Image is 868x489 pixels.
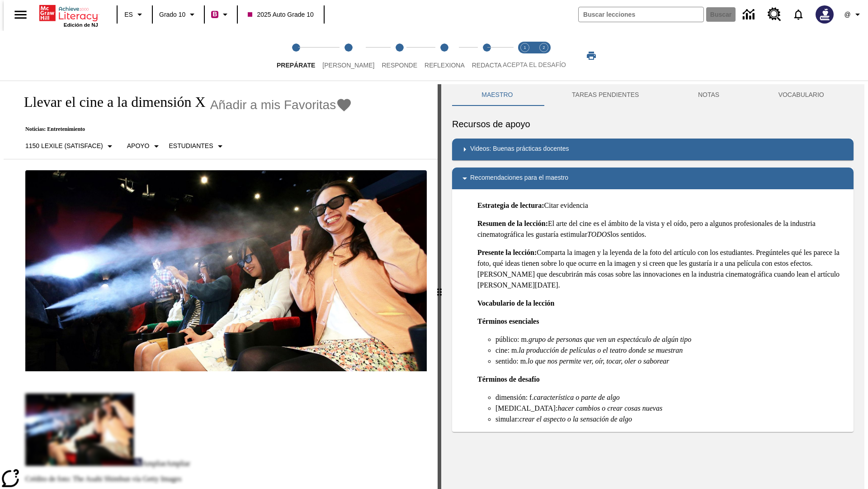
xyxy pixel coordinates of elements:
[495,414,846,425] li: simular:
[477,299,555,307] strong: Vocabulario de la lección
[477,249,534,256] strong: Presente la lección
[557,404,662,412] em: hacer cambios o crear cosas nuevas
[816,5,834,24] img: Avatar
[587,230,610,238] em: TODOS
[25,170,427,371] img: El panel situado frente a los asientos rocía con agua nebulizada al feliz público en un cine equi...
[477,201,544,209] strong: Estrategia de lectura:
[7,1,34,28] button: Abrir el menú lateral
[810,3,839,26] button: Escoja un nuevo avatar
[477,200,846,211] p: Citar evidencia
[417,31,472,81] button: Reflexiona step 4 of 5
[39,3,98,28] div: Portada
[495,334,846,345] li: público: m.
[528,336,691,343] em: grupo de personas que ven un espectáculo de algún tipo
[762,2,787,27] a: Centro de recursos, Se abrirá en una pestaña nueva.
[123,138,165,154] button: Tipo de apoyo, Apoyo
[452,84,854,106] div: Instructional Panel Tabs
[534,249,537,256] strong: :
[542,45,545,50] text: 2
[159,10,185,19] span: Grado 10
[25,141,103,151] p: 1150 Lexile (Satisface)
[14,94,206,110] h1: Llevar el cine a la dimensión X
[495,392,846,403] li: dimensión: f.
[210,98,336,112] span: Añadir a mis Favoritas
[503,61,566,68] span: ACEPTA EL DESAFÍO
[495,356,846,367] li: sentido: m.
[210,97,353,113] button: Añadir a mis Favoritas - Llevar el cine a la dimensión X
[322,62,374,69] span: [PERSON_NAME]
[477,220,548,227] strong: Resumen de la lección:
[382,62,417,69] span: Responde
[425,62,465,69] span: Reflexiona
[452,139,854,160] div: Videos: Buenas prácticas docentes
[22,138,119,154] button: Seleccione Lexile, 1150 Lexile (Satisface)
[124,10,133,19] span: ES
[169,141,213,151] p: Estudiantes
[212,9,217,20] span: B
[441,84,864,489] div: activity
[577,48,606,64] button: Imprimir
[452,84,542,106] button: Maestro
[14,126,352,133] p: Noticias: Entretenimiento
[512,31,538,81] button: Acepta el desafío lee step 1 of 2
[4,84,438,484] div: reading
[156,6,201,23] button: Grado: Grado 10, Elige un grado
[533,393,619,401] em: característica o parte de algo
[120,6,149,23] button: Lenguaje: ES, Selecciona un idioma
[495,345,846,356] li: cine: m.
[315,31,382,81] button: Lee step 2 of 5
[749,84,854,106] button: VOCABULARIO
[248,10,313,19] span: 2025 Auto Grade 10
[472,62,502,69] span: Redacta
[579,7,703,22] input: Buscar campo
[374,31,425,81] button: Responde step 3 of 5
[269,31,322,81] button: Prepárate step 1 of 5
[524,45,526,50] text: 1
[477,375,540,383] strong: Términos de desafío
[844,10,850,19] span: @
[477,218,846,240] p: El arte del cine es el ámbito de la vista y el oído, pero a algunos profesionales de la industria...
[519,346,683,354] em: la producción de películas o el teatro donde se muestran
[839,6,868,23] button: Perfil/Configuración
[127,141,150,151] p: Apoyo
[528,357,669,365] em: lo que nos permite ver, oír, tocar, oler o saborear
[787,3,810,26] a: Notificaciones
[669,84,749,106] button: NOTAS
[452,168,854,189] div: Recomendaciones para el maestro
[470,144,569,155] p: Videos: Buenas prácticas docentes
[438,84,441,489] div: Pulsa la tecla de intro o la barra espaciadora y luego presiona las flechas de derecha e izquierd...
[519,415,632,423] em: crear el aspecto o la sensación de algo
[477,247,846,291] p: Comparta la imagen y la leyenda de la foto del artículo con los estudiantes. Pregúnteles qué les ...
[64,22,98,28] span: Edición de NJ
[495,403,846,414] li: [MEDICAL_DATA]:
[465,31,509,81] button: Redacta step 5 of 5
[208,6,234,23] button: Boost El color de la clase es rojo violeta. Cambiar el color de la clase.
[737,2,762,27] a: Centro de información
[477,317,539,325] strong: Términos esenciales
[277,62,315,69] span: Prepárate
[531,31,557,81] button: Acepta el desafío contesta step 2 of 2
[165,138,229,154] button: Seleccionar estudiante
[470,173,568,184] p: Recomendaciones para el maestro
[542,84,669,106] button: TAREAS PENDIENTES
[452,117,854,131] h6: Recursos de apoyo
